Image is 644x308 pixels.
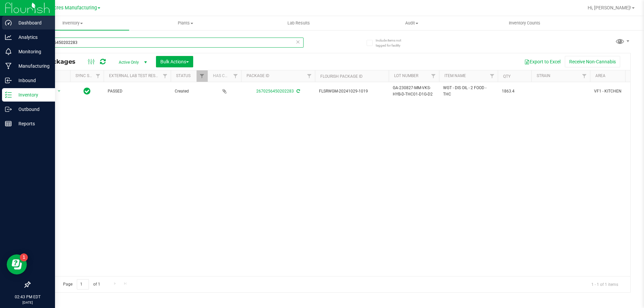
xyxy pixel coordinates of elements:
span: select [55,86,63,96]
p: Manufacturing [12,62,52,70]
p: Inventory [12,91,52,99]
a: Item Name [444,73,466,78]
span: PASSED [108,88,167,95]
span: Inventory Counts [500,20,549,26]
a: Inventory Counts [468,16,581,30]
span: All Packages [35,58,82,65]
input: 1 [77,279,89,290]
inline-svg: Monitoring [5,48,12,55]
inline-svg: Reports [5,120,12,127]
iframe: Resource center [7,254,27,274]
a: Strain [537,73,550,78]
a: Status [176,73,191,78]
a: External Lab Test Result [109,73,162,78]
a: Filter [160,70,171,82]
a: Filter [487,70,498,82]
span: GA-230827-MM-VKS-HYB-D-THC01-D1G-D2 [393,85,435,98]
a: Filter [304,70,315,82]
p: Reports [12,120,52,128]
inline-svg: Manufacturing [5,63,12,69]
span: Green Acres Manufacturing [37,5,97,11]
a: Filter [579,70,590,82]
a: Lab Results [242,16,355,30]
a: Plants [129,16,242,30]
span: 1 - 1 of 1 items [586,279,624,289]
p: [DATE] [3,300,52,305]
p: Monitoring [12,48,52,56]
a: 2670256450202283 [256,89,294,94]
p: Analytics [12,33,52,41]
span: Sync from Compliance System [296,89,300,94]
a: Sync Status [75,73,101,78]
a: Flourish Package ID [320,74,363,79]
iframe: Resource center unread badge [20,253,28,261]
span: Page of 1 [57,279,106,290]
span: WGT - DIS OIL - 2 FOOD - THC [443,85,494,98]
span: In Sync [84,86,91,96]
span: Include items not tagged for facility [376,38,409,48]
inline-svg: Dashboard [5,19,12,26]
p: Dashboard [12,19,52,27]
p: Inbound [12,76,52,84]
a: Package ID [247,73,269,78]
button: Receive Non-Cannabis [565,56,620,67]
span: Created [175,88,204,95]
a: Area [595,73,605,78]
span: VF1 - KITCHEN [594,88,636,95]
inline-svg: Outbound [5,106,12,113]
span: Lab Results [278,20,319,26]
button: Export to Excel [520,56,565,67]
input: Search Package ID, Item Name, SKU, Lot or Part Number... [30,38,304,48]
span: Clear [296,38,300,46]
inline-svg: Analytics [5,34,12,41]
a: Filter [230,70,241,82]
span: 1863.4 [502,88,527,95]
a: Inventory [16,16,129,30]
inline-svg: Inventory [5,91,12,98]
span: Plants [129,20,242,26]
a: Audit [355,16,468,30]
button: Bulk Actions [156,56,193,67]
a: Qty [503,74,511,79]
th: Has COA [208,70,241,82]
span: FLSRWGM-20241029-1019 [319,88,385,95]
inline-svg: Inbound [5,77,12,84]
span: Bulk Actions [160,59,189,64]
span: Inventory [16,20,129,26]
a: Filter [93,70,104,82]
p: Outbound [12,105,52,113]
a: Filter [197,70,208,82]
p: 02:43 PM EDT [3,294,52,300]
span: Hi, [PERSON_NAME]! [588,5,631,10]
span: Audit [356,20,468,26]
a: Filter [428,70,439,82]
a: Lot Number [394,73,418,78]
